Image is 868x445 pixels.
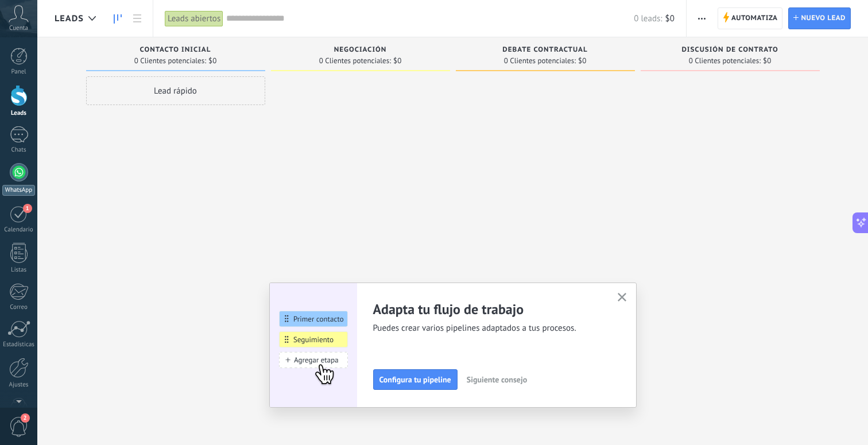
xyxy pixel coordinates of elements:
span: Discusión de contrato [681,46,778,54]
div: Estadísticas [2,341,36,349]
span: Configura tu pipeline [379,376,451,384]
a: Automatiza [718,7,783,29]
span: 0 leads: [634,13,662,24]
div: WhatsApp [2,185,35,196]
div: Correo [2,304,36,311]
button: Configura tu pipeline [373,369,458,390]
button: Más [693,7,710,29]
div: Contacto inicial [92,46,259,56]
span: 2 [21,413,30,423]
div: Listas [2,266,36,274]
span: Contacto inicial [140,46,211,54]
span: Leads [55,13,84,24]
span: Siguiente consejo [467,376,527,384]
div: Lead rápido [86,76,265,105]
span: 1 [23,204,32,213]
span: $0 [393,57,401,64]
div: Chats [2,146,36,154]
div: Leads abiertos [165,10,223,27]
div: Ajustes [2,381,36,389]
span: $0 [763,57,771,64]
span: 0 Clientes potenciales: [134,57,206,64]
span: Nuevo lead [801,8,846,29]
span: 0 Clientes potenciales: [319,57,391,64]
div: Panel [2,68,36,76]
a: Nuevo lead [788,7,851,29]
h2: Adapta tu flujo de trabajo [373,300,604,318]
a: Leads [108,7,127,30]
span: $0 [665,13,675,24]
span: $0 [578,57,586,64]
a: Lista [127,7,147,30]
span: 0 Clientes potenciales: [689,57,761,64]
div: Debate contractual [462,46,629,56]
span: Cuenta [9,25,28,32]
button: Siguiente consejo [462,371,532,388]
div: Calendario [2,226,36,234]
span: Debate contractual [502,46,587,54]
span: Automatiza [731,8,778,29]
div: Negociación [277,46,444,56]
span: Puedes crear varios pipelines adaptados a tus procesos. [373,323,604,334]
div: Discusión de contrato [646,46,814,56]
div: Leads [2,110,36,117]
span: Negociación [334,46,387,54]
span: $0 [208,57,216,64]
span: 0 Clientes potenciales: [504,57,576,64]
